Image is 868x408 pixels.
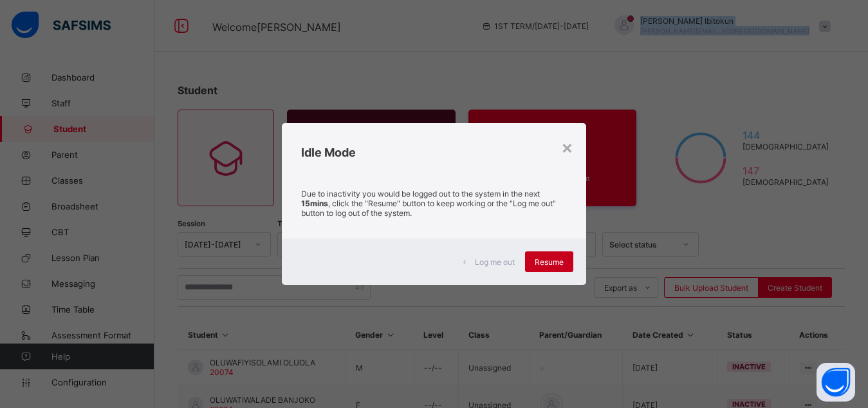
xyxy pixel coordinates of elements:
h2: Idle Mode [301,146,566,159]
strong: 15mins [301,199,328,208]
button: Open asap [817,363,855,402]
p: Due to inactivity you would be logged out to the system in the next , click the "Resume" button t... [301,189,566,218]
span: Resume [535,257,564,267]
span: Log me out [475,257,515,267]
div: × [561,136,573,158]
